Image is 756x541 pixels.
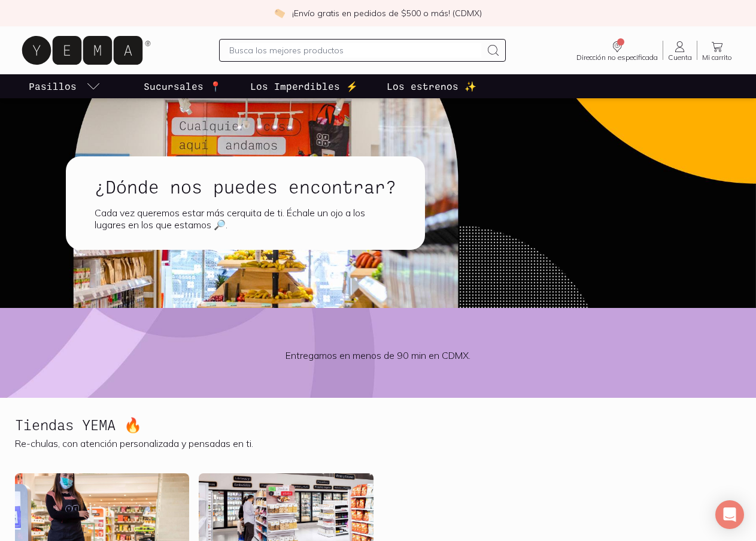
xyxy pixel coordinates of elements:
[15,417,142,433] h2: Tiendas YEMA 🔥
[223,349,534,361] div: Entregamos en menos de 90 min en CDMX.
[702,54,732,61] span: Mi carrito
[387,79,476,93] p: Los estrenos ✨
[576,54,658,61] span: Dirección no especificada
[250,79,358,93] p: Los Imperdibles ⚡️
[66,156,463,250] a: ¿Dónde nos puedes encontrar?Cada vez queremos estar más cerquita de ti. Échale un ojo a los lugar...
[229,43,482,58] input: Busca los mejores productos
[663,40,697,61] a: Cuenta
[29,79,77,93] p: Pasillos
[144,79,221,93] p: Sucursales 📍
[668,54,692,61] span: Cuenta
[274,8,285,19] img: check
[715,500,744,529] div: Open Intercom Messenger
[248,74,360,98] a: Los Imperdibles ⚡️
[95,176,396,197] h1: ¿Dónde nos puedes encontrar?
[697,40,737,61] a: Mi carrito
[141,74,224,98] a: Sucursales 📍
[95,207,396,231] div: Cada vez queremos estar más cerquita de ti. Échale un ojo a los lugares en los que estamos 🔎.
[572,40,663,61] a: Dirección no especificada
[15,437,741,449] p: Re-chulas, con atención personalizada y pensadas en ti.
[384,74,479,98] a: Los estrenos ✨
[292,7,482,19] p: ¡Envío gratis en pedidos de $500 o más! (CDMX)
[26,74,103,98] a: pasillo-todos-link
